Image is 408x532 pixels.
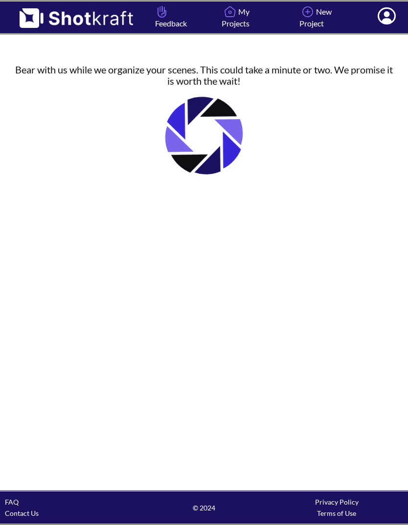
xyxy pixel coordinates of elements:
div: Privacy Policy [271,496,403,508]
img: Add Icon [299,3,316,20]
span: © 2024 [137,502,270,513]
span: Feedback [155,6,197,28]
a: Contact Us [5,509,39,517]
div: Terms of Use [271,508,403,519]
img: Loading.. [155,87,253,185]
img: Home Icon [222,3,238,20]
a: FAQ [5,498,19,506]
img: Hand Icon [155,3,169,20]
